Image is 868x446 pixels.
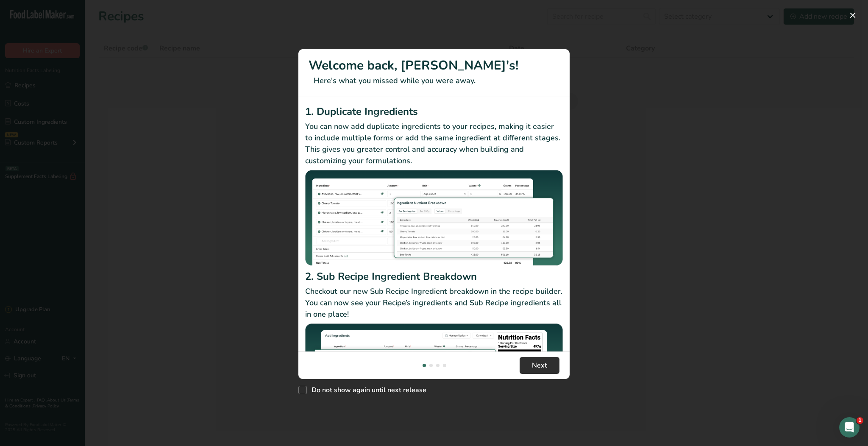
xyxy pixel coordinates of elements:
h2: 1. Duplicate Ingredients [305,104,563,119]
button: Next [520,357,559,374]
h1: Welcome back, [PERSON_NAME]'s! [309,56,559,75]
img: Sub Recipe Ingredient Breakdown [305,323,563,420]
img: Duplicate Ingredients [305,170,563,266]
span: 1 [857,417,863,424]
iframe: Intercom live chat [839,417,860,438]
h2: 2. Sub Recipe Ingredient Breakdown [305,269,563,284]
p: You can now add duplicate ingredients to your recipes, making it easier to include multiple forms... [305,121,563,167]
span: Do not show again until next release [307,386,426,394]
span: Next [532,360,547,371]
p: Checkout our new Sub Recipe Ingredient breakdown in the recipe builder. You can now see your Reci... [305,286,563,320]
p: Here's what you missed while you were away. [309,75,559,86]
